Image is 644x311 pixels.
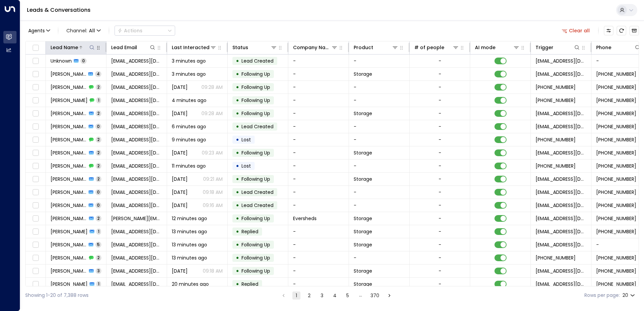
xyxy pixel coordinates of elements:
[241,136,251,143] span: Lost
[236,95,239,106] div: •
[536,43,580,51] div: Trigger
[241,149,270,156] span: Following Up
[288,278,349,290] td: -
[536,84,576,91] span: +447856436233
[349,55,410,67] td: -
[354,281,372,287] span: Storage
[241,97,270,104] span: Following Up
[96,150,101,155] span: 2
[172,123,206,130] span: 6 minutes ago
[559,26,593,35] button: Clear all
[203,202,223,209] p: 09:16 AM
[51,228,88,235] span: Ben Dover
[111,110,162,117] span: lawin.osman1988@gmail.com
[584,292,620,299] label: Rows per page:
[172,163,206,169] span: 11 minutes ago
[596,110,636,117] span: +447745680136
[236,121,239,132] div: •
[536,281,586,287] span: leads@space-station.co.uk
[630,26,639,35] button: Archived Leads
[95,71,101,77] span: 4
[172,71,206,77] span: 3 minutes ago
[172,58,206,64] span: 3 minutes ago
[172,215,207,222] span: 12 minutes ago
[305,291,313,300] button: Go to page 2
[439,123,441,130] div: -
[31,241,40,249] span: Toggle select row
[51,43,95,51] div: Lead Name
[241,254,270,261] span: Following Up
[596,228,636,235] span: +447555555555
[349,186,410,199] td: -
[111,149,162,156] span: arronjosephwillis@gmail.com
[241,215,270,222] span: Following Up
[439,202,441,209] div: -
[111,97,162,104] span: lawin.osman1988@gmail.com
[241,228,258,235] span: Replied
[96,215,101,221] span: 2
[288,251,349,264] td: -
[354,241,372,248] span: Storage
[111,136,162,143] span: arronjosephwillis@gmail.com
[203,189,223,196] p: 09:18 AM
[27,6,91,14] a: Leads & Conversations
[51,189,87,196] span: Romina Rovira
[51,97,88,104] span: Lawin Osman
[439,58,441,64] div: -
[96,137,101,142] span: 2
[232,43,277,51] div: Status
[331,291,339,300] button: Go to page 4
[25,26,53,35] button: Agents
[31,280,40,288] span: Toggle select row
[439,228,441,235] div: -
[111,202,162,209] span: threefateswares@gmail.com
[596,84,636,91] span: +447856436233
[172,84,188,91] span: Aug 08, 2025
[172,189,188,196] span: Aug 09, 2025
[349,160,410,172] td: -
[236,68,239,80] div: •
[118,28,142,34] div: Actions
[439,254,441,261] div: -
[51,268,87,274] span: William Murphy
[31,201,40,210] span: Toggle select row
[596,202,636,209] span: +447825684406
[51,202,87,209] span: Romina Rovira
[536,136,576,143] span: +447488287095
[31,149,40,157] span: Toggle select row
[236,265,239,277] div: •
[596,149,636,156] span: +447488287095
[51,110,87,117] span: Lawin Osman
[536,97,576,104] span: +447745680136
[439,163,441,169] div: -
[31,70,40,78] span: Toggle select row
[439,110,441,117] div: -
[241,163,251,169] span: Lost
[236,226,239,237] div: •
[111,71,162,77] span: miles.phillipsmee@gmail.com
[536,228,586,235] span: leads@space-station.co.uk
[288,186,349,199] td: -
[232,43,248,51] div: Status
[236,134,239,145] div: •
[288,68,349,80] td: -
[354,71,372,77] span: Storage
[288,94,349,107] td: -
[51,43,78,51] div: Lead Name
[31,254,40,262] span: Toggle select row
[439,215,441,222] div: -
[95,242,101,247] span: 5
[536,43,553,51] div: Trigger
[25,292,89,299] div: Showing 1-20 of 7,388 rows
[536,58,586,64] span: leads@space-station.co.uk
[596,163,636,169] span: +447825684406
[293,43,331,51] div: Company Name
[51,176,87,182] span: Romina Rovira
[596,123,636,130] span: +447951232325
[439,84,441,91] div: -
[96,84,101,90] span: 2
[617,26,626,35] span: Refresh
[596,268,636,274] span: +447815114482
[64,26,103,35] span: Channel:
[354,43,398,51] div: Product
